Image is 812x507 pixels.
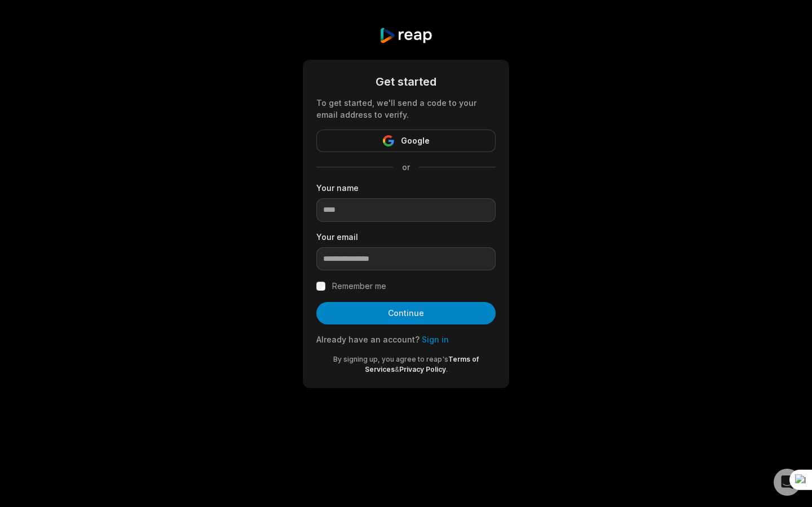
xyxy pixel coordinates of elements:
[395,365,399,373] span: &
[333,355,448,363] span: By signing up, you agree to reap's
[316,231,496,243] label: Your email
[399,365,446,373] a: Privacy Policy
[332,279,386,293] label: Remember me
[316,97,496,121] div: To get started, we'll send a code to your email address to verify.
[446,365,448,373] span: .
[401,134,430,148] span: Google
[393,161,419,173] span: or
[774,469,801,496] div: Open Intercom Messenger
[316,182,496,194] label: Your name
[316,335,420,344] span: Already have an account?
[316,73,496,90] div: Get started
[316,130,496,152] button: Google
[422,335,449,344] a: Sign in
[379,27,433,44] img: reap
[316,302,496,324] button: Continue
